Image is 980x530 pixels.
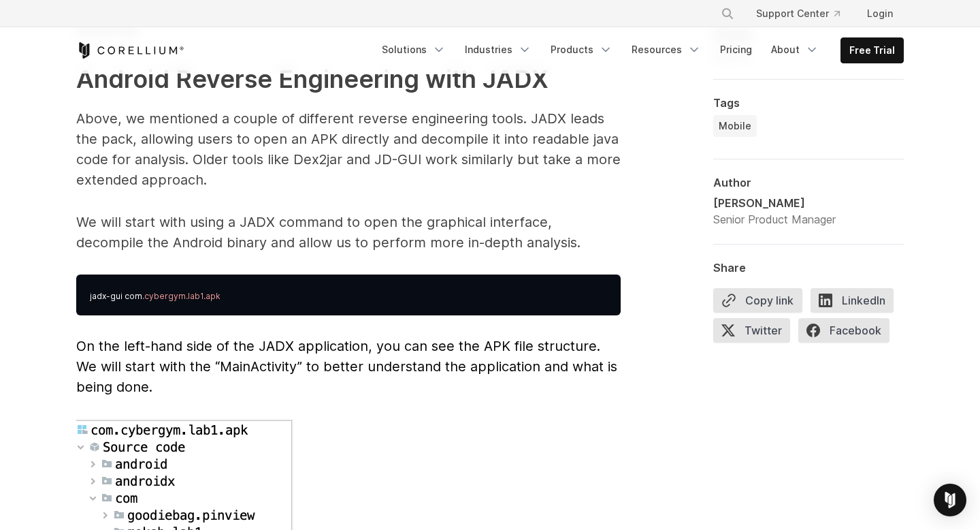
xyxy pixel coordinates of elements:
a: Support Center [745,1,851,26]
a: Corellium Home [76,42,184,59]
p: Above, we mentioned a couple of different reverse engineering tools. JADX leads the pack, allowin... [76,108,621,190]
a: Products [542,37,621,62]
div: Tags [713,96,904,110]
a: Twitter [713,318,798,348]
a: Free Trial [841,38,903,63]
a: Solutions [374,37,454,62]
span: LinkedIn [811,288,894,313]
a: LinkedIn [811,288,902,318]
button: Copy link [713,288,802,313]
div: Navigation Menu [704,1,904,26]
span: On the left-hand side of the JADX application, you can see the APK file structure. We will start ... [76,338,617,395]
span: Mobile [719,119,751,133]
div: Navigation Menu [374,37,904,63]
button: Search [715,1,740,26]
a: Login [856,1,904,26]
a: Pricing [712,37,760,62]
div: [PERSON_NAME] [713,195,836,211]
div: Share [713,261,904,275]
span: Twitter [713,318,790,343]
div: Open Intercom Messenger [934,484,966,516]
a: Facebook [798,318,898,348]
a: Resources [623,37,709,62]
p: We will start with using a JADX command to open the graphical interface, decompile the Android bi... [76,212,621,253]
span: .cybergym.lab1.apk [142,291,220,301]
a: Mobile [713,115,757,137]
a: Industries [457,37,540,62]
div: Author [713,176,904,189]
span: Facebook [798,318,889,343]
strong: Android Reverse Engineering with JADX [76,64,549,94]
a: About [763,37,827,62]
div: Senior Product Manager [713,211,836,228]
span: jadx-gui com [90,291,142,301]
